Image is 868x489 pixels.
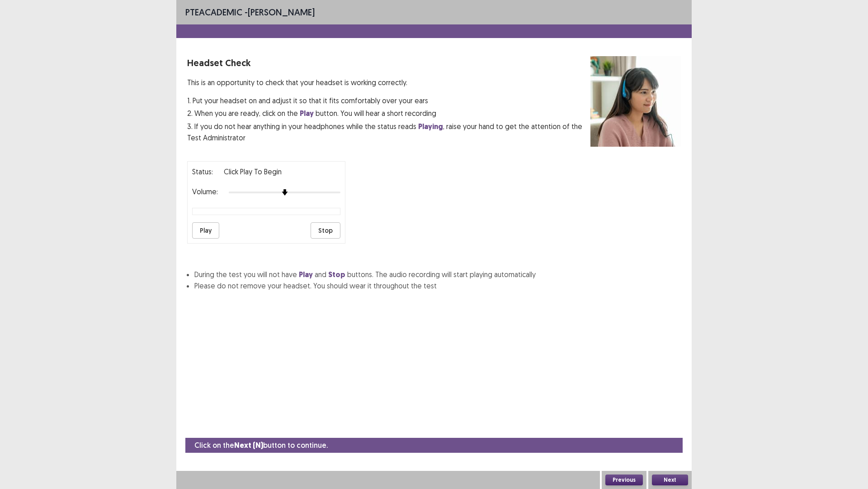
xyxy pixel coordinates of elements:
strong: Stop [328,270,345,279]
img: arrow-thumb [282,189,288,196]
p: 1. Put your headset on and adjust it so that it fits comfortably over your ears [187,95,590,106]
strong: Play [300,109,314,118]
p: This is an opportunity to check that your headset is working correctly. [187,77,590,88]
strong: Next (N) [234,441,263,450]
li: During the test you will not have and buttons. The audio recording will start playing automatically [194,269,681,280]
button: Play [192,222,219,239]
p: Click on the button to continue. [194,440,328,451]
p: Status: [192,166,213,177]
strong: Playing [418,122,443,131]
p: Click Play to Begin [224,166,282,177]
p: 2. When you are ready, click on the button. You will hear a short recording [187,108,590,119]
li: Please do not remove your headset. You should wear it throughout the test [194,280,681,291]
button: Next [652,475,688,485]
strong: Play [299,270,313,279]
p: Headset Check [187,56,590,70]
p: 3. If you do not hear anything in your headphones while the status reads , raise your hand to get... [187,121,590,143]
p: Volume: [192,186,218,197]
img: headset test [590,56,681,147]
button: Stop [311,222,340,239]
span: PTE academic [185,6,242,18]
button: Previous [605,475,643,485]
p: - [PERSON_NAME] [185,5,315,19]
